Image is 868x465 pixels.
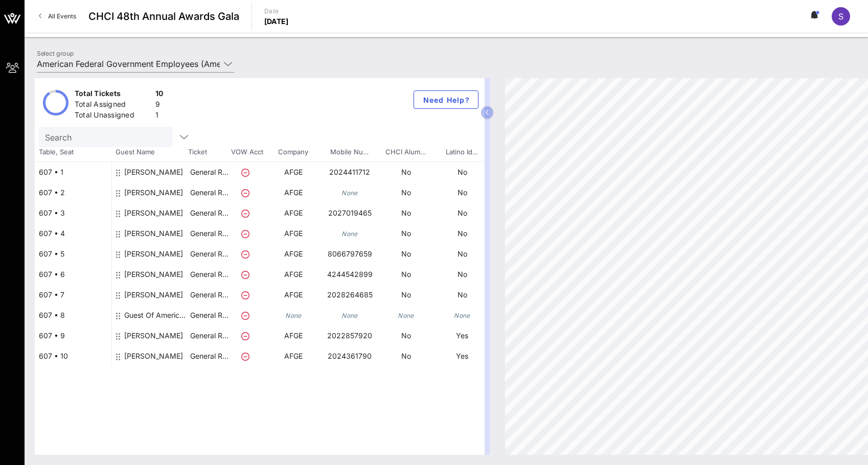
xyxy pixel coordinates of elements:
[265,223,322,244] p: AFGE
[434,264,490,285] p: No
[322,203,378,223] p: 2027019465
[265,285,322,305] p: AFGE
[37,50,74,57] label: Select group
[111,147,188,157] span: Guest Name
[155,88,164,101] div: 10
[434,285,490,305] p: No
[35,203,111,223] div: 607 • 3
[378,203,434,223] p: No
[398,312,414,319] i: None
[189,285,230,305] p: General R…
[35,325,111,346] div: 607 • 9
[454,312,470,319] i: None
[265,244,322,264] p: AFGE
[264,16,289,27] p: [DATE]
[189,203,230,223] p: General R…
[378,264,434,285] p: No
[265,203,322,223] p: AFGE
[35,182,111,203] div: 607 • 2
[265,325,322,346] p: AFGE
[188,147,229,157] span: Ticket
[265,147,321,157] span: Company
[124,346,183,375] div: Milly Rodriguez
[265,346,322,366] p: AFGE
[322,264,378,285] p: 4244542899
[124,182,183,211] div: Elizabeth Kelley
[265,162,322,182] p: AFGE
[434,223,490,244] p: No
[434,162,490,182] p: No
[838,11,843,21] span: S
[422,96,470,104] span: Need Help?
[414,90,478,109] button: Need Help?
[322,346,378,366] p: 2024361790
[189,244,230,264] p: General R…
[229,147,265,157] span: VOW Acct
[378,325,434,346] p: No
[322,244,378,264] p: 8066797659
[434,346,490,366] p: Yes
[155,110,164,123] div: 1
[189,264,230,285] p: General R…
[433,147,490,157] span: Latino Id…
[189,223,230,244] p: General R…
[341,230,358,238] i: None
[124,203,183,231] div: Eric Bunn
[35,305,111,325] div: 607 • 8
[265,182,322,203] p: AFGE
[35,346,111,366] div: 607 • 10
[189,346,230,366] p: General R…
[189,162,230,182] p: General R…
[35,162,111,182] div: 607 • 1
[434,203,490,223] p: No
[378,223,434,244] p: No
[322,325,378,346] p: 2022857920
[341,189,358,197] i: None
[285,312,302,319] i: None
[35,285,111,305] div: 607 • 7
[48,12,76,20] span: All Events
[124,223,183,252] div: Debra Bunn
[35,244,111,264] div: 607 • 5
[378,244,434,264] p: No
[124,305,189,325] div: Guest Of American Federal Government Employees
[341,312,358,319] i: None
[35,147,111,157] span: Table, Seat
[124,325,183,354] div: Sergio Espinosa
[189,325,230,346] p: General R…
[75,88,151,101] div: Total Tickets
[322,162,378,182] p: 2024411712
[88,9,239,24] span: CHCI 48th Annual Awards Gala
[378,162,434,182] p: No
[75,99,151,112] div: Total Assigned
[75,110,151,123] div: Total Unassigned
[33,8,82,25] a: All Events
[321,147,377,157] span: Mobile Nu…
[832,7,850,26] div: S
[124,264,183,293] div: Kendrick Roberson
[124,244,183,272] div: Kameron Johnston
[264,6,289,16] p: Date
[378,346,434,366] p: No
[378,182,434,203] p: No
[124,285,183,313] div: Ottis Johnson
[322,285,378,305] p: 2028264685
[124,162,183,191] div: Everett Kelley
[434,244,490,264] p: No
[434,182,490,203] p: No
[377,147,433,157] span: CHCI Alum…
[35,264,111,285] div: 607 • 6
[378,285,434,305] p: No
[434,325,490,346] p: Yes
[35,223,111,244] div: 607 • 4
[189,182,230,203] p: General R…
[189,305,230,325] p: General R…
[265,264,322,285] p: AFGE
[155,99,164,112] div: 9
